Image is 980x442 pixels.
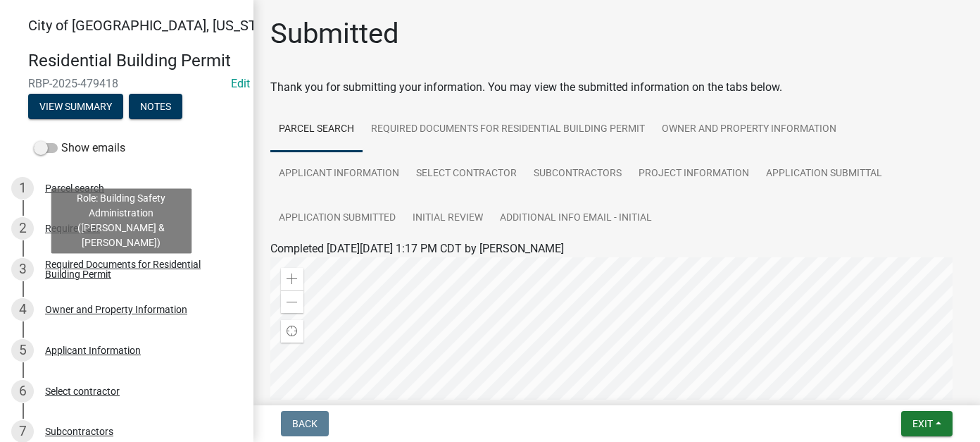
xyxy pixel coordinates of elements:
span: RBP-2025-479418 [28,77,225,90]
div: Parcel search [45,183,104,193]
a: Required Documents for Residential Building Permit [363,107,653,152]
div: Role: Building Safety Administration ([PERSON_NAME] & [PERSON_NAME]) [51,188,191,253]
button: Exit [901,411,953,436]
a: Additional info email - Initial [491,196,660,241]
span: Exit [912,418,933,429]
a: Edit [231,77,250,90]
a: Application Submittal [758,152,891,197]
div: Require User [45,223,100,233]
button: Back [281,411,329,436]
span: Back [292,418,318,429]
div: 5 [11,339,34,362]
button: Notes [129,94,182,119]
a: Project Information [630,152,758,197]
div: Find my location [281,320,303,343]
div: 3 [11,258,34,281]
label: Show emails [34,140,125,156]
wm-modal-confirm: Edit Application Number [231,77,250,90]
h1: Submitted [270,17,399,51]
a: Subcontractors [525,152,630,197]
div: Owner and Property Information [45,305,187,314]
a: Initial Review [404,196,491,241]
span: City of [GEOGRAPHIC_DATA], [US_STATE] [28,17,284,34]
div: 4 [11,298,34,321]
a: Parcel search [270,107,363,152]
div: 1 [11,177,34,199]
div: Zoom out [281,290,303,313]
div: Thank you for submitting your information. You may view the submitted information on the tabs below. [270,79,963,96]
div: Applicant Information [45,345,141,355]
h4: Residential Building Permit [28,51,242,71]
a: Applicant Information [270,152,408,197]
div: 2 [11,217,34,240]
wm-modal-confirm: Notes [129,102,182,113]
div: Select contractor [45,386,120,396]
wm-modal-confirm: Summary [28,102,123,113]
a: Application Submitted [270,196,404,241]
button: View Summary [28,94,123,119]
div: Zoom in [281,268,303,290]
div: Required Documents for Residential Building Permit [45,259,231,279]
span: Completed [DATE][DATE] 1:17 PM CDT by [PERSON_NAME] [270,242,564,255]
a: Owner and Property Information [653,107,845,152]
a: Select contractor [408,152,525,197]
div: 6 [11,380,34,403]
div: Subcontractors [45,426,113,436]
